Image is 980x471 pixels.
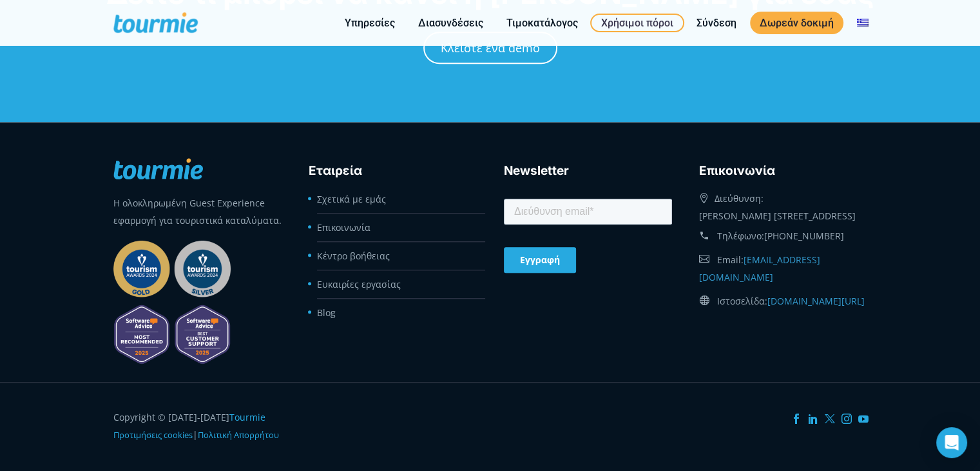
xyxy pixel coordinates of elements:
[504,161,672,181] h3: Newsletter
[113,194,282,229] p: Η ολοκληρωμένη Guest Experience εφαρμογή για τουριστικά καταλύματα.
[408,15,493,31] a: Διασυνδέσεις
[113,429,193,441] a: Προτιμήσεις cookies
[590,14,684,32] a: Χρήσιμοι πόροι
[317,250,390,262] a: Κέντρο βοήθειας
[808,414,818,424] a: LinkedIn
[858,414,869,424] a: YouTube
[699,186,867,225] div: Διεύθυνση: [PERSON_NAME] [STREET_ADDRESS]
[699,161,867,181] h3: Eπικοινωνία
[699,248,867,289] div: Email:
[825,414,835,424] a: Twitter
[317,221,370,234] a: Επικοινωνία
[936,427,967,458] div: Open Intercom Messenger
[764,230,844,242] a: [PHONE_NUMBER]
[335,15,405,31] a: Υπηρεσίες
[317,193,386,205] a: Σχετικά με εμάς
[441,42,540,54] span: Κλείστε ένα demo
[687,15,746,31] a: Σύνδεση
[699,289,867,313] div: Ιστοσελίδα:
[317,306,336,319] a: Blog
[113,408,282,444] div: Copyright © [DATE]-[DATE] |
[317,278,401,290] a: Ευκαιρίες εργασίας
[497,15,588,31] a: Τιμοκατάλογος
[423,32,557,64] a: Κλείστε ένα demo
[791,414,802,424] a: Facebook
[841,414,852,424] a: Instagram
[767,295,865,307] a: [DOMAIN_NAME][URL]
[198,429,279,441] a: Πολιτική Απορρήτου
[309,161,477,181] h3: Εταιρεία
[699,225,867,248] div: Τηλέφωνο:
[699,254,820,283] a: [EMAIL_ADDRESS][DOMAIN_NAME]
[229,411,265,423] a: Tourmie
[750,12,843,34] a: Δωρεάν δοκιμή
[504,196,672,281] iframe: Form 0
